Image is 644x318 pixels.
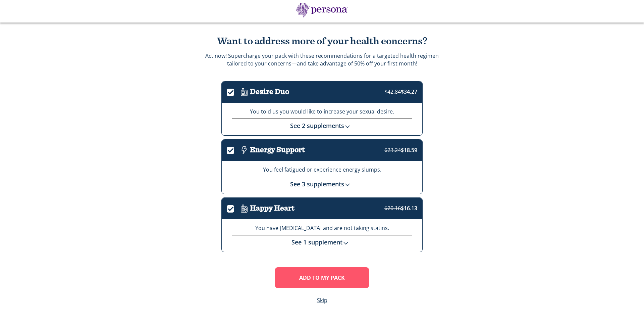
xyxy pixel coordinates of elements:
span: $16.13 [384,205,417,212]
img: down-chevron.svg [342,240,349,246]
p: You told us you would like to increase your sexual desire. [232,108,412,116]
h3: Energy Support [250,146,305,154]
a: See 3 supplements [290,180,354,188]
strike: $23.24 [384,146,401,154]
img: Icon [238,86,250,98]
p: You have [MEDICAL_DATA] and are not taking statins. [232,224,412,232]
img: Icon [238,203,250,214]
img: Persona Logo [288,3,356,17]
a: Skip [317,297,327,304]
button: Add To MY Pack [275,267,369,288]
p: You feel fatigued or experience energy slumps. [232,166,412,174]
label: . [227,87,238,95]
h3: Desire Duo [250,88,289,96]
strike: $20.16 [384,205,401,212]
span: $18.59 [384,146,417,154]
p: Act now! Supercharge your pack with these recommendations for a targeted health regimen tailored ... [205,52,439,67]
img: down-chevron.svg [344,123,351,130]
img: Icon [238,144,250,156]
a: See 1 supplement [291,238,353,246]
span: $34.27 [384,88,417,95]
h2: Want to address more of your health concerns? [205,36,439,47]
img: down-chevron.svg [344,181,351,188]
a: See 2 supplements [290,122,354,130]
label: . [227,145,238,153]
strike: $42.84 [384,88,401,95]
label: . [227,204,238,212]
h3: Happy Heart [250,204,294,213]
